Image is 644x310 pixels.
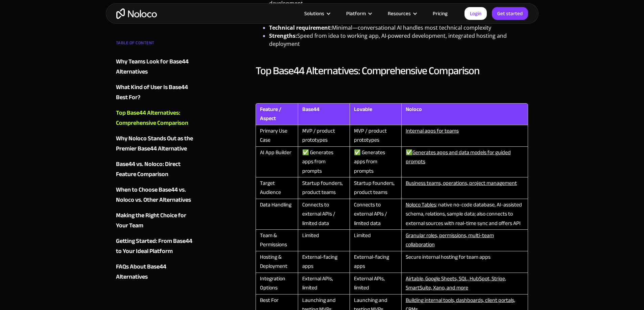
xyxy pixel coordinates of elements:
[298,273,350,294] td: External APIs, limited
[338,9,379,18] div: Platform
[379,9,424,18] div: Resources
[269,32,528,48] li: Speed from idea to working app, AI-powered development, integrated hosting and deployment
[298,230,350,251] td: Limited
[298,199,350,230] td: Connects to external APIs / limited data
[116,38,198,51] div: TABLE OF CONTENT
[116,159,198,179] a: Base44 vs. Noloco: Direct Feature Comparison
[401,251,528,273] td: Secure internal hosting for team apps
[350,251,401,273] td: External-facing apps
[401,103,528,125] th: Noloco
[350,230,401,251] td: Limited
[350,103,401,125] th: Lovable
[296,9,338,18] div: Solutions
[350,147,401,177] td: ✅ Generates apps from prompts
[298,125,350,147] td: MVP / product prototypes
[256,177,298,199] td: Target Audience
[298,251,350,273] td: External-facing apps
[346,9,366,18] div: Platform
[401,199,528,230] td: : native no-code database, AI-assisted schema, relations, sample data; also connects to external ...
[350,273,401,294] td: External APIs, limited
[298,103,350,125] th: Base44
[406,230,494,250] a: Granular roles, permissions, multi-team collaboration
[116,8,157,19] a: home
[256,103,298,125] th: Feature / Aspect
[256,147,298,177] td: AI App Builder
[256,125,298,147] td: Primary Use Case
[269,24,332,31] strong: Technical requirement:
[269,24,528,32] li: Minimal—conversational AI handles most technical complexity
[388,9,411,18] div: Resources
[116,185,198,205] a: When to Choose Base44 vs. Noloco vs. Other Alternatives
[116,236,198,256] a: Getting Started: From Base44 to Your Ideal Platform
[116,134,198,154] a: Why Noloco Stands Out as the Premier Base44 Alternative
[256,64,528,78] h2: Top Base44 Alternatives: Comprehensive Comparison
[464,7,487,20] a: Login
[406,200,436,210] a: Noloco Tables
[304,9,324,18] div: Solutions
[116,108,198,128] a: Top Base44 Alternatives: Comprehensive Comparison
[256,199,298,230] td: Data Handling
[298,147,350,177] td: ✅ Generates apps from prompts
[116,82,198,103] a: What Kind of User Is Base44 Best For?
[406,178,517,188] a: Business teams, operations, project management
[424,9,456,18] a: Pricing
[116,210,198,231] a: Making the Right Choice for Your Team
[350,199,401,230] td: Connects to external APIs / limited data
[492,7,528,20] a: Get started
[350,177,401,199] td: Startup founders, product teams
[116,262,198,282] a: FAQs About Base44 Alternatives
[401,147,528,177] td: ✅
[406,126,459,136] a: Internal apps for teams
[406,147,511,167] a: Generates apps and data models for guided prompts
[298,177,350,199] td: Startup founders, product teams
[256,251,298,273] td: Hosting & Deployment
[406,274,506,293] a: Airtable, Google Sheets, SQL, HubSpot, Stripe, SmartSuite, Xano, and more
[256,273,298,294] td: Integration Options
[350,125,401,147] td: MVP / product prototypes
[116,57,198,77] a: Why Teams Look for Base44 Alternatives
[256,230,298,251] td: Team & Permissions
[269,32,297,39] strong: Strengths:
